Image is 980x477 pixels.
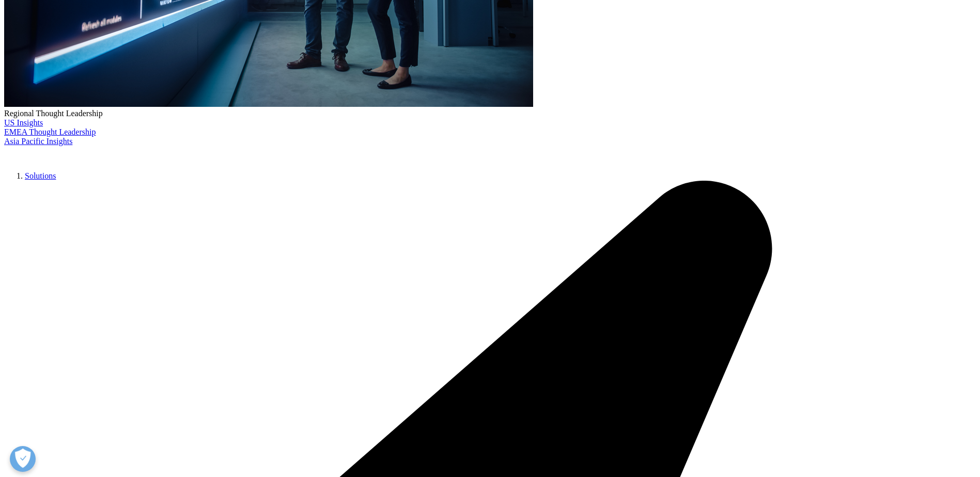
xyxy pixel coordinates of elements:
[4,137,72,146] a: Asia Pacific Insights
[4,109,976,118] div: Regional Thought Leadership
[4,118,43,127] a: US Insights
[25,171,56,180] a: Solutions
[4,146,87,161] img: IQVIA Healthcare Information Technology and Pharma Clinical Research Company
[10,446,36,472] button: Open Preferences
[4,128,96,136] a: EMEA Thought Leadership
